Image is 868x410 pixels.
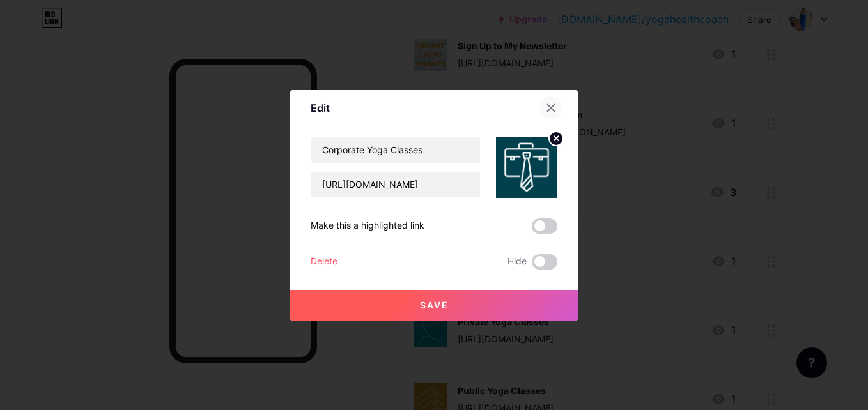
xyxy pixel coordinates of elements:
[311,254,337,270] div: Delete
[420,300,449,310] span: Save
[290,290,578,321] button: Save
[508,254,527,270] span: Hide
[496,137,557,198] img: link_thumbnail
[311,100,330,116] div: Edit
[311,218,424,234] div: Make this a highlighted link
[311,137,480,163] input: Title
[311,172,480,197] input: URL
